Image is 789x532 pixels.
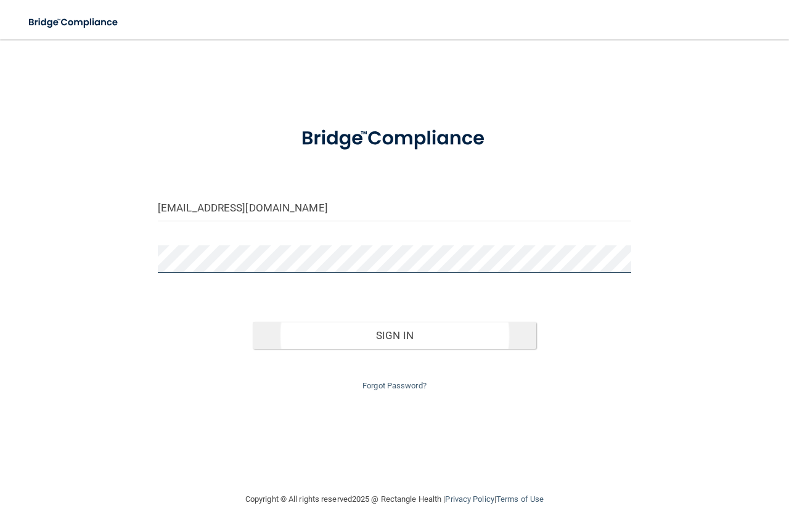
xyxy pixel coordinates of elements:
div: Copyright © All rights reserved 2025 @ Rectangle Health | | [170,480,619,519]
a: Forgot Password? [362,381,427,390]
button: Sign In [253,322,537,349]
img: bridge_compliance_login_screen.278c3ca4.svg [281,113,509,164]
img: bridge_compliance_login_screen.278c3ca4.svg [18,10,129,35]
a: Terms of Use [496,494,544,504]
iframe: Drift Widget Chat Controller [576,444,774,494]
a: Privacy Policy [445,494,494,504]
input: Email [158,194,631,221]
